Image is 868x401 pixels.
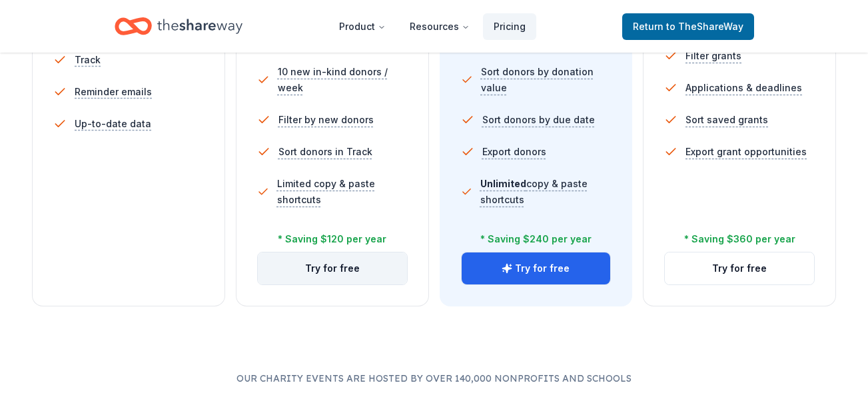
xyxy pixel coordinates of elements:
[685,112,768,128] span: Sort saved grants
[115,11,242,42] a: Home
[75,116,151,132] span: Up-to-date data
[277,176,408,208] span: Limited copy & paste shortcuts
[685,48,741,64] span: Filter grants
[32,370,836,386] p: Our charity events are hosted by over 140,000 nonprofits and schools
[462,252,611,284] button: Try for free
[258,252,407,284] button: Try for free
[75,52,101,68] span: Track
[480,178,526,189] span: Unlimited
[482,144,546,160] span: Export donors
[328,11,536,42] nav: Main
[483,13,536,40] a: Pricing
[328,13,396,40] button: Product
[622,13,754,40] a: Returnto TheShareWay
[278,231,386,247] div: * Saving $120 per year
[480,178,588,205] span: copy & paste shortcuts
[685,80,802,96] span: Applications & deadlines
[278,112,374,128] span: Filter by new donors
[685,144,807,160] span: Export grant opportunities
[278,64,408,96] span: 10 new in-kind donors / week
[665,252,814,284] button: Try for free
[480,231,592,247] div: * Saving $240 per year
[633,19,743,35] span: Return
[481,64,611,96] span: Sort donors by donation value
[666,21,743,32] span: to TheShareWay
[399,13,480,40] button: Resources
[278,144,372,160] span: Sort donors in Track
[684,231,795,247] div: * Saving $360 per year
[482,112,595,128] span: Sort donors by due date
[75,84,152,100] span: Reminder emails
